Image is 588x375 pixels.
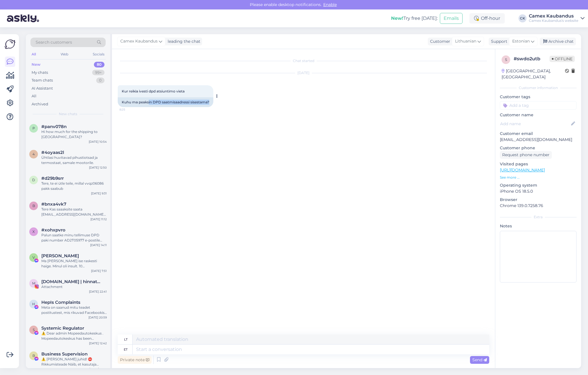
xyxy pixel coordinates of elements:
div: Socials [92,51,106,58]
div: 80 [94,62,105,67]
input: Add a tag [500,101,577,110]
div: All [30,51,37,58]
button: Emails [440,13,463,24]
div: Archived [32,101,48,107]
div: Off-hour [469,13,505,24]
div: AI Assistant [32,86,53,91]
span: New chats [59,111,77,117]
div: Hi how much for the shipping to [GEOGRAPHIC_DATA]? [41,129,107,140]
div: My chats [32,70,48,76]
p: Customer email [500,131,577,137]
p: Browser [500,197,577,203]
p: See more ... [500,175,577,180]
div: Private note [118,356,152,364]
span: V [32,255,35,260]
div: Chat started [118,58,489,63]
span: 4 [32,152,35,156]
div: [DATE] 12:50 [89,165,107,170]
div: # swdo2utb [514,55,550,62]
div: All [32,93,36,99]
p: Visited pages [500,161,577,167]
div: ⚠️ [PERSON_NAME] juhid! ⛔️ Rikkumisteade Näib, et kasutaja Mopeedautokeskus tegevus rikub kogukon... [41,357,107,367]
div: [DATE] 12:42 [89,341,107,345]
div: Ma [PERSON_NAME] ise raskesti haige. Minul oli insult. 10 [PERSON_NAME] [GEOGRAPHIC_DATA] haua ka... [41,258,107,269]
div: Try free [DATE]: [391,15,438,22]
p: Operating system [500,182,577,188]
span: d [32,178,35,182]
div: 99+ [92,70,105,76]
span: #bnxa4vk7 [41,202,66,207]
a: Camex KaubandusCamex Kaubandus's website [529,14,585,23]
span: Systemic Regulator [41,326,84,331]
span: #d29b9srr [41,176,64,181]
p: [EMAIL_ADDRESS][DOMAIN_NAME] [500,137,577,143]
div: et [124,345,127,354]
div: [DATE] [118,70,489,76]
img: Askly Logo [5,39,16,50]
span: marimell.eu | hinnatud sisuloojad [41,279,101,284]
div: Customer information [500,85,577,90]
div: Team chats [32,78,53,83]
div: Camex Kaubandus [529,14,578,18]
div: [DATE] 7:51 [91,269,107,273]
p: Customer phone [500,145,577,151]
div: CK [519,14,527,22]
b: New! [391,16,403,21]
div: [DATE] 16:29 [89,367,107,371]
p: Customer tags [500,94,577,100]
div: Tere Kas saaaksite saata [EMAIL_ADDRESS][DOMAIN_NAME] e-[PERSON_NAME] ka minu tellimuse arve: EWF... [41,207,107,217]
div: Tere, te ei ütle teile, millal vvqz06086 pakk saabub [41,181,107,191]
div: Extra [500,214,577,220]
p: Notes [500,223,577,229]
span: Send [472,357,487,362]
div: Web [59,51,69,58]
div: [DATE] 20:59 [88,315,107,320]
span: Camex Kaubandus [120,38,158,45]
div: [DATE] 9:31 [91,191,107,196]
div: leading the chat [165,38,200,45]
span: x [32,229,35,234]
p: Customer name [500,112,577,118]
div: Camex Kaubandus's website [529,18,578,23]
span: p [32,126,35,130]
span: Business Supervision [41,351,88,357]
span: HepIs Complaints [41,300,80,305]
span: Valerik Ahnefer [41,253,79,258]
p: Chrome 139.0.7258.76 [500,203,577,209]
span: #xohxpvro [41,227,65,233]
div: Customer [428,38,450,45]
p: iPhone OS 18.5.0 [500,188,577,194]
div: lt [124,335,127,344]
span: H [32,302,35,306]
div: ⚠️ Dear admin Mopeedautokeskus . Mopeedautokeskus has been reported for violating community rules... [41,331,107,341]
a: [URL][DOMAIN_NAME] [500,167,545,173]
div: Palun saatke minu tellimuse DPD paki number AD2T05977 e-postile [EMAIL_ADDRESS][DOMAIN_NAME] [41,233,107,243]
span: s [505,57,507,62]
div: [GEOGRAPHIC_DATA], [GEOGRAPHIC_DATA] [502,68,565,80]
span: Estonian [512,38,530,45]
span: Kur reikia ivesti dpd atsiuntimo vieta [122,89,185,93]
div: 0 [96,78,105,83]
span: 8:25 [119,107,141,112]
div: [DATE] 14:11 [90,243,107,247]
span: #panv078n [41,124,67,129]
span: m [32,281,35,285]
div: [DATE] 10:54 [89,140,107,144]
div: Support [489,38,507,45]
span: Enable [322,2,339,7]
div: Attachment [41,284,107,289]
span: b [32,204,35,208]
div: Meta on saanud mitu teadet postitustest, mis rikuvad Facebookis olevate piltide ja videotega seot... [41,305,107,315]
span: S [33,328,35,332]
div: Ühtlasi huvitavad pihustiotsad ja termostaat, samale mootorile. [41,155,107,165]
span: #4oyaas2l [41,150,64,155]
span: Search customers [36,39,72,45]
div: [DATE] 11:12 [90,217,107,221]
div: New [32,62,40,67]
span: B [32,353,35,358]
span: Lithuanian [455,38,476,45]
span: Offline [550,56,575,62]
div: Kuhu ma peaksin DPD saatmisaadressi sisestama? [118,97,213,107]
input: Add name [500,121,570,127]
div: Request phone number [500,151,552,159]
